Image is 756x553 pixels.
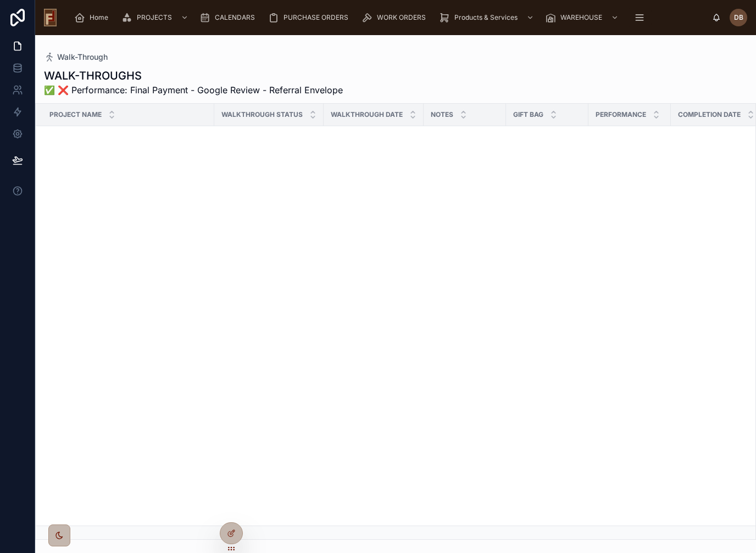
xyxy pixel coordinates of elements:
[596,110,646,119] span: Performance
[90,13,108,22] span: Home
[44,68,343,83] h1: WALK-THROUGHS
[221,110,303,119] span: Walkthrough Status
[71,8,116,27] a: Home
[118,8,194,27] a: PROJECTS
[137,13,172,22] span: PROJECTS
[542,8,624,27] a: WAREHOUSE
[283,13,348,22] span: PURCHASE ORDERS
[196,8,263,27] a: CALENDARS
[678,110,741,119] span: Completion Date
[377,13,426,22] span: WORK ORDERS
[215,13,255,22] span: CALENDARS
[431,110,453,119] span: Notes
[44,52,108,63] a: Walk-Through
[65,5,712,30] div: scrollable content
[358,8,433,27] a: WORK ORDERS
[734,13,743,22] span: DB
[560,13,602,22] span: WAREHOUSE
[436,8,540,27] a: Products & Services
[513,110,543,119] span: Gift Bag
[57,52,108,63] span: Walk-Through
[454,13,518,22] span: Products & Services
[265,8,356,27] a: PURCHASE ORDERS
[44,83,343,97] span: ✅ ❌ Performance: Final Payment - Google Review - Referral Envelope
[49,110,102,119] span: Project Name
[331,110,403,119] span: Walkthrough Date
[44,9,57,26] img: App logo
